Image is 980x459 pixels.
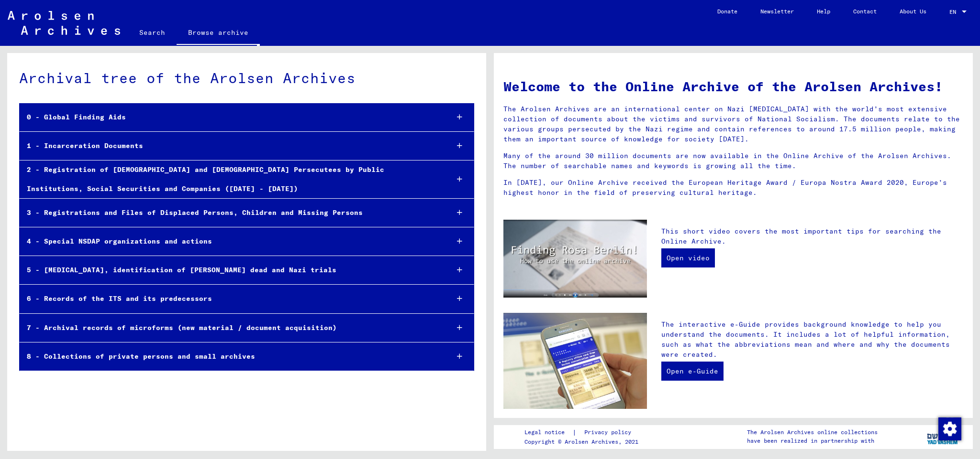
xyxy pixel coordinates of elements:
div: 1 - Incarceration Documents [20,137,441,155]
img: Change consent [938,417,961,440]
div: Archival tree of the Arolsen Archives [19,67,474,89]
a: Open video [661,248,715,267]
a: Privacy policy [577,427,643,438]
p: Copyright © Arolsen Archives, 2021 [524,438,643,446]
p: Many of the around 30 million documents are now available in the Online Archive of the Arolsen Ar... [503,151,963,171]
div: 5 - [MEDICAL_DATA], identification of [PERSON_NAME] dead and Nazi trials [20,261,441,279]
div: 7 - Archival records of microforms (new material / document acquisition) [20,319,441,337]
div: 0 - Global Finding Aids [20,108,441,127]
p: In [DATE], our Online Archive received the European Heritage Award / Europa Nostra Award 2020, Eu... [503,178,963,198]
div: 2 - Registration of [DEMOGRAPHIC_DATA] and [DEMOGRAPHIC_DATA] Persecutees by Public Institutions,... [20,160,441,198]
div: 6 - Records of the ITS and its predecessors [20,289,441,308]
p: The Arolsen Archives online collections [747,428,878,437]
p: The Arolsen Archives are an international center on Nazi [MEDICAL_DATA] with the world’s most ext... [503,104,963,144]
div: 4 - Special NSDAP organizations and actions [20,232,441,251]
a: Open e-Guide [661,362,724,381]
p: This short video covers the most important tips for searching the Online Archive. [661,226,963,246]
img: yv_logo.png [925,425,961,448]
p: have been realized in partnership with [747,437,878,445]
img: eguide.jpg [503,313,647,409]
p: The interactive e-Guide provides background knowledge to help you understand the documents. It in... [661,320,963,360]
a: Search [128,21,177,44]
div: 8 - Collections of private persons and small archives [20,347,441,366]
img: Arolsen_neg.svg [8,11,120,35]
div: 3 - Registrations and Files of Displaced Persons, Children and Missing Persons [20,203,441,222]
a: Browse archive [177,21,260,46]
img: video.jpg [503,220,647,298]
a: Legal notice [524,427,572,438]
h1: Welcome to the Online Archive of the Arolsen Archives! [503,76,963,96]
div: | [524,427,643,438]
span: EN [949,9,960,15]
